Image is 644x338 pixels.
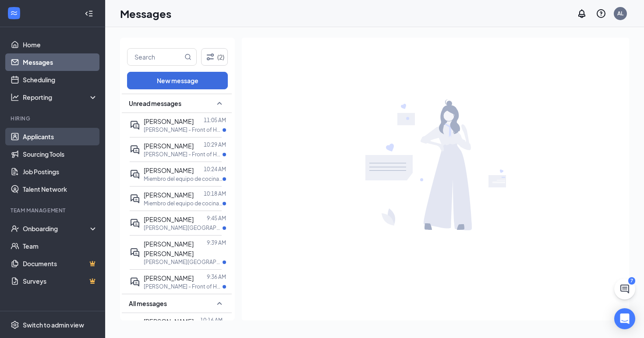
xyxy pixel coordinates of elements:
p: 10:16 AM [200,317,223,324]
a: Messages [23,53,98,71]
svg: QuestionInfo [596,8,606,19]
div: Switch to admin view [23,320,84,329]
p: 10:18 AM [204,190,226,197]
p: Miembro del equipo de cocina - [PERSON_NAME][GEOGRAPHIC_DATA] at [PERSON_NAME][GEOGRAPHIC_DATA] [144,200,223,207]
div: 7 [628,277,635,285]
svg: DoubleChat [130,320,140,331]
p: [PERSON_NAME] - Front of House Team Member at [PERSON_NAME] [144,126,223,134]
span: Unread messages [129,99,181,108]
a: Job Postings [23,163,98,180]
svg: ActiveDoubleChat [130,144,140,155]
a: Talent Network [23,180,98,198]
svg: Analysis [11,93,19,102]
div: Hiring [11,115,96,122]
div: AL [617,10,623,17]
a: Sourcing Tools [23,145,98,163]
svg: SmallChevronUp [214,298,225,309]
svg: WorkstreamLogo [10,9,18,18]
a: Applicants [23,128,98,145]
svg: Settings [11,320,19,329]
p: 9:45 AM [207,215,226,222]
a: DocumentsCrown [23,255,98,272]
a: Team [23,237,98,255]
span: All messages [129,299,167,308]
a: Home [23,36,98,53]
svg: MagnifyingGlass [184,53,191,60]
div: Open Intercom Messenger [614,308,635,329]
span: [PERSON_NAME] [144,215,194,223]
svg: ActiveDoubleChat [130,120,140,130]
div: Reporting [23,93,98,102]
p: 11:05 AM [204,116,226,124]
p: Miembro del equipo de cocina - Cinco Ranch at [GEOGRAPHIC_DATA] [144,175,223,183]
span: [PERSON_NAME] [144,317,194,325]
svg: SmallChevronUp [214,98,225,109]
span: [PERSON_NAME] [144,166,194,174]
svg: ActiveDoubleChat [130,277,140,287]
button: New message [127,72,228,89]
p: [PERSON_NAME] - Front of House Team Member at [PERSON_NAME] [144,151,223,158]
button: ChatActive [614,278,635,299]
p: 10:29 AM [204,141,226,148]
span: [PERSON_NAME] [144,191,194,199]
span: [PERSON_NAME] [144,274,194,282]
span: [PERSON_NAME] [PERSON_NAME] [144,240,194,257]
p: 9:36 AM [207,273,226,281]
svg: ActiveDoubleChat [130,169,140,180]
h1: Messages [120,6,171,21]
div: Onboarding [23,224,90,233]
p: 9:39 AM [207,239,226,246]
svg: Filter [205,52,216,62]
p: 10:24 AM [204,165,226,173]
svg: ActiveDoubleChat [130,247,140,258]
svg: Collapse [85,9,93,18]
svg: ChatActive [619,284,630,294]
svg: ActiveDoubleChat [130,218,140,229]
a: SurveysCrown [23,272,98,290]
a: Scheduling [23,71,98,88]
button: Filter (2) [201,48,228,66]
span: [PERSON_NAME] [144,117,194,125]
p: [PERSON_NAME] - Front of House Team Member at [PERSON_NAME] [144,283,223,290]
svg: Notifications [577,8,587,19]
svg: UserCheck [11,224,19,233]
p: [PERSON_NAME][GEOGRAPHIC_DATA] - Front of House Team Member at [PERSON_NAME][GEOGRAPHIC_DATA] [144,224,223,232]
div: Team Management [11,207,96,214]
p: [PERSON_NAME][GEOGRAPHIC_DATA] - Front of House Team Member at [PERSON_NAME][GEOGRAPHIC_DATA] [144,258,223,266]
input: Search [127,49,183,65]
svg: ActiveDoubleChat [130,194,140,204]
span: [PERSON_NAME] [144,142,194,150]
